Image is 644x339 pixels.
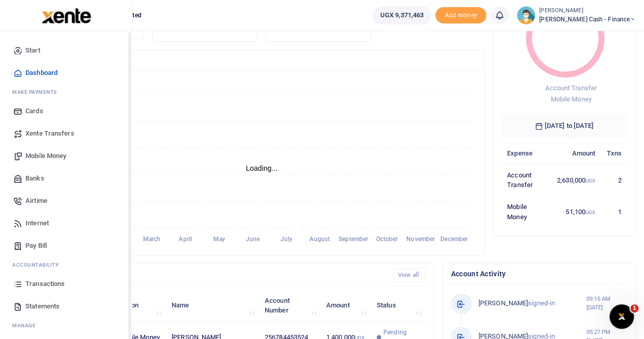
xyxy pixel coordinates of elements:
[440,236,468,243] tspan: December
[609,304,634,329] iframe: Intercom live chat
[25,196,47,206] span: Airtime
[25,45,40,56] span: Start
[435,7,486,24] span: Add money
[310,236,330,243] tspan: August
[501,114,627,138] h6: [DATE] to [DATE]
[41,11,91,19] a: logo-small logo-large logo-large
[8,122,124,145] a: Xente Transfers
[8,257,124,273] li: Ac
[8,145,124,167] a: Mobile Money
[501,196,551,228] td: Mobile Money
[550,95,591,103] span: Mobile Money
[369,6,435,24] li: Wallet ballance
[25,279,65,289] span: Transactions
[8,84,124,100] li: M
[25,106,43,116] span: Cards
[339,236,369,243] tspan: September
[8,273,124,295] a: Transactions
[406,236,435,243] tspan: November
[435,11,486,18] a: Add money
[501,142,551,164] th: Expense
[8,167,124,190] a: Banks
[274,25,325,32] a: View transactions
[213,236,225,243] tspan: May
[179,236,192,243] tspan: April
[551,142,601,164] th: Amount
[517,6,636,24] a: profile-user [PERSON_NAME] [PERSON_NAME] Cash - Finance
[8,318,124,333] li: M
[25,128,74,139] span: Xente Transfers
[435,7,486,24] li: Toup your wallet
[25,241,47,251] span: Pay Bill
[371,290,426,321] th: Status: activate to sort column ascending
[8,190,124,212] a: Airtime
[451,268,627,279] h4: Account Activity
[551,196,601,228] td: 51,100
[25,151,66,161] span: Mobile Money
[25,68,58,78] span: Dashboard
[245,236,260,243] tspan: June
[376,236,399,243] tspan: October
[394,268,426,282] a: View all
[373,6,431,24] a: UGX 9,371,463
[601,164,627,196] td: 2
[630,304,638,312] span: 1
[321,290,371,321] th: Amount: activate to sort column ascending
[25,301,60,311] span: Statements
[259,290,321,321] th: Account Number: activate to sort column ascending
[8,295,124,318] a: Statements
[166,290,259,321] th: Name: activate to sort column ascending
[8,234,124,257] a: Pay Bill
[601,196,627,228] td: 1
[586,295,627,312] small: 09:15 AM [DATE]
[17,322,36,329] span: anage
[47,55,476,66] h4: Transactions Overview
[601,142,627,164] th: Txns
[17,88,57,96] span: ake Payments
[501,164,551,196] td: Account Transfer
[280,236,292,243] tspan: July
[545,84,597,92] span: Account Transfer
[539,15,636,24] span: [PERSON_NAME] Cash - Finance
[8,212,124,234] a: Internet
[246,164,278,172] text: Loading...
[551,164,601,196] td: 2,630,000
[517,6,535,24] img: profile-user
[479,299,528,307] span: [PERSON_NAME]
[20,261,59,269] span: countability
[585,210,595,215] small: UGX
[47,270,385,281] h4: Recent Transactions
[380,10,424,20] span: UGX 9,371,463
[479,298,586,309] p: signed-in
[42,8,91,23] img: logo-large
[25,218,49,228] span: Internet
[585,178,595,184] small: UGX
[8,100,124,122] a: Cards
[143,236,161,243] tspan: March
[25,173,44,184] span: Banks
[8,62,124,84] a: Dashboard
[161,25,204,32] a: View statement
[8,39,124,62] a: Start
[539,7,636,15] small: [PERSON_NAME]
